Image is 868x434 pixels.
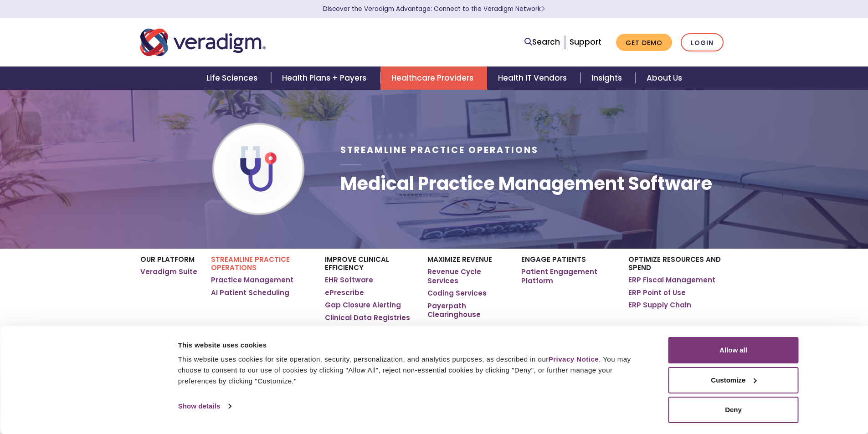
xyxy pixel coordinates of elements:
span: Streamline Practice Operations [340,144,539,156]
button: Allow all [668,337,799,363]
h1: Medical Practice Management Software [340,173,712,194]
a: Discover the Veradigm Advantage: Connect to the Veradigm NetworkLearn More [323,5,545,13]
a: Get Demo [616,34,672,51]
div: This website uses cookies [178,340,648,351]
a: Veradigm Suite [140,267,197,276]
div: This website uses cookies for site operation, security, personalization, and analytics purposes, ... [178,354,648,387]
a: Health Plans + Payers [271,66,380,90]
a: About Us [636,66,693,90]
a: Patient Engagement Platform [521,267,615,285]
a: Support [570,36,601,47]
a: Login [681,33,724,52]
a: ePrescribe [325,288,364,297]
a: Clinical Data Registries [325,313,410,322]
a: Payerpath Clearinghouse [427,301,507,319]
a: Healthcare Providers [380,66,487,90]
a: Insights [580,66,636,90]
a: Health IT Vendors [487,66,580,90]
a: Search [524,36,560,48]
a: Practice Management [211,276,293,285]
a: ERP Point of Use [628,288,686,297]
button: Customize [668,367,799,393]
a: Gap Closure Alerting [325,301,401,310]
a: Privacy Notice [549,355,599,363]
span: Learn More [541,5,545,13]
a: Show details [178,399,231,413]
img: Veradigm logo [140,27,266,57]
a: Revenue Cycle Services [427,267,507,285]
a: Life Sciences [195,66,271,90]
a: eChart Courier [325,326,379,335]
a: AI Patient Scheduling [211,288,289,297]
a: ERP Supply Chain [628,301,691,310]
button: Deny [668,397,799,423]
a: ERP Fiscal Management [628,276,715,285]
a: EHR Software [325,276,373,285]
a: Coding Services [427,289,487,298]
